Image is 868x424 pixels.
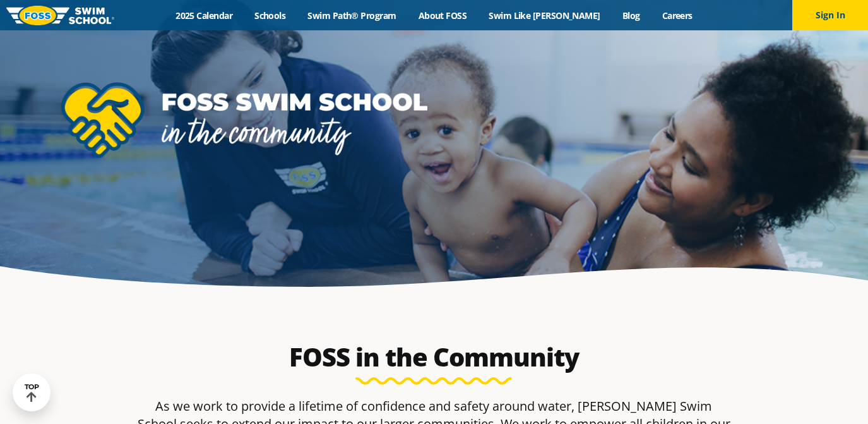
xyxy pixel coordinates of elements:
[25,383,39,403] div: TOP
[297,9,407,21] a: Swim Path® Program
[407,9,478,21] a: About FOSS
[6,6,114,25] img: FOSS Swim School Logo
[651,9,703,21] a: Careers
[244,9,297,21] a: Schools
[262,342,605,372] h2: FOSS in the Community
[478,9,612,21] a: Swim Like [PERSON_NAME]
[165,9,244,21] a: 2025 Calendar
[611,9,651,21] a: Blog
